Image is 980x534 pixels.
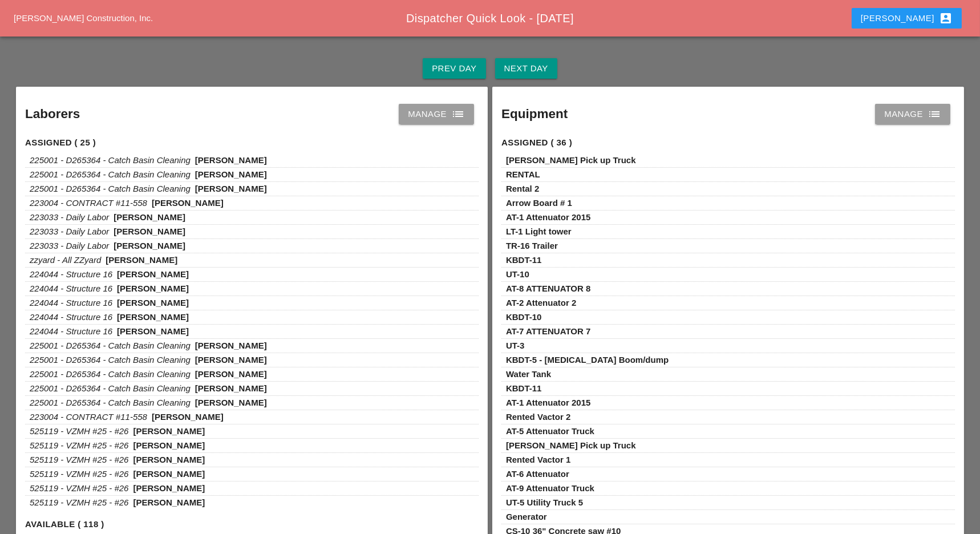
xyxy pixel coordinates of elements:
[506,398,590,407] span: AT-1 Attenuator 2015
[506,412,570,422] span: Rented Vactor 2
[928,107,941,121] i: list
[506,497,583,507] span: UT-5 Utility Truck 5
[506,226,572,236] span: LT-1 Light tower
[114,212,185,222] span: [PERSON_NAME]
[133,455,205,464] span: [PERSON_NAME]
[506,469,569,479] span: AT-6 Attenuator
[25,136,479,149] h4: Assigned ( 25 )
[506,483,594,493] span: AT-9 Attenuator Truck
[30,440,128,450] span: 525119 - VZMH #25 - #26
[406,12,574,25] span: Dispatcher Quick Look - [DATE]
[504,62,548,75] div: Next Day
[506,155,636,165] span: [PERSON_NAME] Pick up Truck
[884,107,941,121] div: Manage
[875,104,950,124] a: Manage
[30,383,191,393] span: 225001 - D265364 - Catch Basin Cleaning
[30,326,112,336] span: 224044 - Structure 16
[30,483,128,493] span: 525119 - VZMH #25 - #26
[399,104,474,124] a: Manage
[501,104,568,124] h2: Equipment
[506,212,590,222] span: AT-1 Attenuator 2015
[133,440,205,450] span: [PERSON_NAME]
[133,469,205,479] span: [PERSON_NAME]
[195,369,267,379] span: [PERSON_NAME]
[506,298,576,308] span: AT-2 Attenuator 2
[114,226,185,236] span: [PERSON_NAME]
[506,326,590,336] span: AT-7 ATTENUATOR 7
[30,184,191,193] span: 225001 - D265364 - Catch Basin Cleaning
[30,398,191,407] span: 225001 - D265364 - Catch Basin Cleaning
[30,355,191,365] span: 225001 - D265364 - Catch Basin Cleaning
[423,58,485,79] button: Prev Day
[25,104,80,124] h2: Laborers
[30,298,112,308] span: 224044 - Structure 16
[501,136,955,149] h4: Assigned ( 36 )
[451,107,465,121] i: list
[117,269,189,279] span: [PERSON_NAME]
[114,241,185,250] span: [PERSON_NAME]
[939,11,953,25] i: account_box
[506,198,572,208] span: Arrow Board # 1
[506,184,539,193] span: Rental 2
[506,355,669,365] span: KBDT-5 - [MEDICAL_DATA] Boom/dump
[133,483,205,493] span: [PERSON_NAME]
[195,155,267,165] span: [PERSON_NAME]
[506,440,636,450] span: [PERSON_NAME] Pick up Truck
[30,155,191,165] span: 225001 - D265364 - Catch Basin Cleaning
[30,226,109,236] span: 223033 - Daily Labor
[506,241,558,250] span: TR-16 Trailer
[506,455,570,464] span: Rented Vactor 1
[861,11,953,25] div: [PERSON_NAME]
[30,269,112,279] span: 224044 - Structure 16
[195,341,267,350] span: [PERSON_NAME]
[506,383,542,393] span: KBDT-11
[506,312,542,322] span: KBDT-10
[432,62,476,75] div: Prev Day
[195,383,267,393] span: [PERSON_NAME]
[30,426,128,436] span: 525119 - VZMH #25 - #26
[30,169,191,179] span: 225001 - D265364 - Catch Basin Cleaning
[117,326,189,336] span: [PERSON_NAME]
[852,8,962,29] button: [PERSON_NAME]
[506,369,551,379] span: Water Tank
[30,412,147,422] span: 223004 - CONTRACT #11-558
[30,455,128,464] span: 525119 - VZMH #25 - #26
[30,255,101,265] span: zzyard - All ZZyard
[133,497,205,507] span: [PERSON_NAME]
[195,184,267,193] span: [PERSON_NAME]
[106,255,177,265] span: [PERSON_NAME]
[30,212,109,222] span: 223033 - Daily Labor
[30,284,112,293] span: 224044 - Structure 16
[117,312,189,322] span: [PERSON_NAME]
[30,198,147,208] span: 223004 - CONTRACT #11-558
[133,426,205,436] span: [PERSON_NAME]
[30,497,128,507] span: 525119 - VZMH #25 - #26
[152,412,224,422] span: [PERSON_NAME]
[506,269,529,279] span: UT-10
[152,198,224,208] span: [PERSON_NAME]
[195,355,267,365] span: [PERSON_NAME]
[30,341,191,350] span: 225001 - D265364 - Catch Basin Cleaning
[506,284,590,293] span: AT-8 ATTENUATOR 8
[195,398,267,407] span: [PERSON_NAME]
[117,298,189,308] span: [PERSON_NAME]
[30,369,191,379] span: 225001 - D265364 - Catch Basin Cleaning
[408,107,465,121] div: Manage
[495,58,557,79] button: Next Day
[30,241,109,250] span: 223033 - Daily Labor
[506,169,540,179] span: RENTAL
[30,469,128,479] span: 525119 - VZMH #25 - #26
[25,518,479,531] h4: Available ( 118 )
[14,13,153,23] a: [PERSON_NAME] Construction, Inc.
[506,512,547,521] span: Generator
[506,255,542,265] span: KBDT-11
[506,426,594,436] span: AT-5 Attenuator Truck
[117,284,189,293] span: [PERSON_NAME]
[195,169,267,179] span: [PERSON_NAME]
[30,312,112,322] span: 224044 - Structure 16
[506,341,525,350] span: UT-3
